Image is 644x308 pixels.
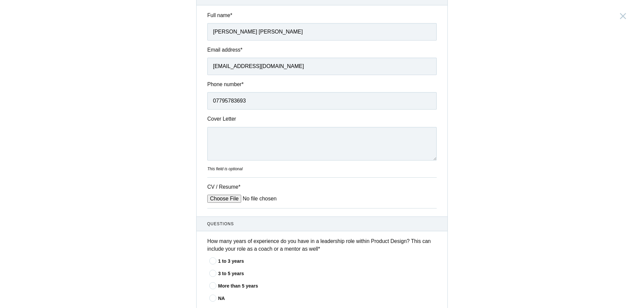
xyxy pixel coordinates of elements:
div: 1 to 3 years [218,258,437,265]
label: CV / Resume [207,183,258,191]
span: Questions [207,221,437,227]
label: How many years of experience do you have in a leadership role within Product Design? This can inc... [207,237,437,253]
div: 3 to 5 years [218,270,437,277]
div: This field is optional [207,166,437,172]
div: More than 5 years [218,283,437,290]
label: Full name [207,11,437,19]
label: Phone number [207,80,437,88]
div: NA [218,295,437,302]
label: Cover Letter [207,115,258,123]
label: Email address [207,46,437,54]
